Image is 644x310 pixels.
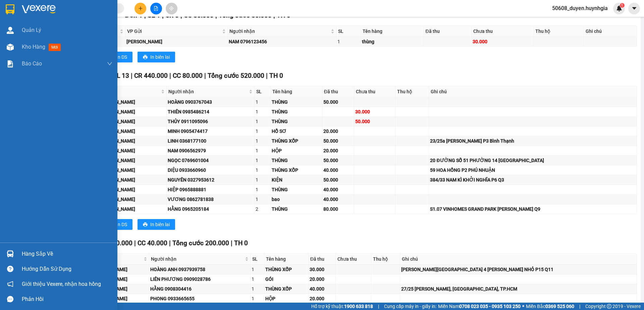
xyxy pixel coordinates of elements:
div: [PERSON_NAME] [99,127,165,135]
span: Quản Lý [22,26,41,34]
span: Báo cáo [22,59,42,68]
div: [PERSON_NAME] [99,166,165,174]
span: notification [7,281,13,287]
td: Cam Đức [98,165,167,175]
img: warehouse-icon [7,44,14,51]
th: SL [255,86,271,97]
span: In biên lai [150,53,170,61]
div: 1 [256,147,269,154]
img: logo-vxr [6,4,14,14]
span: VP Gửi [127,28,221,35]
span: CR 440.000 [134,72,168,80]
span: | [266,72,268,80]
div: 1 [252,295,263,302]
div: [PERSON_NAME] [99,98,165,106]
div: HỘP [272,147,321,154]
td: Cam Đức [98,117,167,126]
div: 1 [256,196,269,203]
span: | [131,72,132,80]
span: Người nhận [229,28,329,35]
th: Ghi chú [400,254,637,265]
strong: 1900 633 818 [344,304,373,309]
th: Chưa thu [472,26,534,37]
div: 40.000 [323,166,353,174]
button: file-add [150,3,162,14]
div: [PERSON_NAME] [99,186,165,193]
td: Cam Đức [91,274,149,284]
span: SL 13 [113,72,129,80]
img: solution-icon [7,60,14,67]
div: MINH 0905474417 [168,127,253,135]
div: [PERSON_NAME] [126,38,227,45]
div: THÙNG [272,98,321,106]
span: question-circle [7,266,13,272]
div: 50.000 [355,118,394,125]
div: THÙNG [272,108,321,115]
div: 20.000 [310,295,334,302]
div: THÙNG [272,157,321,164]
div: [PERSON_NAME] [99,205,165,213]
div: [PERSON_NAME] [99,157,165,164]
div: bao [272,196,321,203]
span: caret-down [631,5,637,11]
div: KIỆN [272,176,321,184]
div: 1 [256,157,269,164]
div: 80.000 [323,205,353,213]
span: TH 0 [269,72,283,80]
img: icon-new-feature [616,5,622,11]
div: 30.000 [473,38,532,45]
div: [PERSON_NAME] [92,295,148,302]
div: HẰNG 0965205184 [168,205,253,213]
span: Cung cấp máy in - giấy in: [384,303,436,310]
button: printerIn biên lai [138,52,175,62]
td: Cam Đức [98,204,167,214]
div: 50.000 [323,98,353,106]
div: 1 [256,127,269,135]
th: Chưa thu [336,254,371,265]
div: VƯƠNG 0862781838 [168,196,253,203]
div: 1 [256,118,269,125]
div: 1 [256,108,269,115]
td: Cam Đức [98,156,167,165]
div: NAM 0906562979 [168,147,253,154]
div: 1 [256,137,269,145]
span: Người nhận [151,255,244,263]
span: mới [49,44,61,51]
th: SL [336,26,361,37]
div: Hàng sắp về [22,249,112,259]
button: plus [135,3,146,14]
div: 1 [252,285,263,293]
div: LINH 0368177100 [168,137,253,145]
span: printer [143,222,148,227]
div: 50.000 [323,157,353,164]
div: HIỆP 0965888881 [168,186,253,193]
span: CC 40.000 [138,239,167,247]
div: 20.000 [323,127,353,135]
div: 40.000 [310,285,334,293]
div: THÙNG XỐP [265,266,307,273]
button: printerIn DS [104,52,132,62]
span: Hỗ trợ kỹ thuật: [311,303,373,310]
div: GÓI [265,275,307,283]
div: 30.000 [355,108,394,115]
span: | [579,303,580,310]
div: 30.000 [310,266,334,273]
span: TH 0 [234,239,248,247]
td: Cam Đức [98,97,167,107]
span: Kho hàng [22,44,45,50]
div: [PERSON_NAME] [99,196,165,203]
div: LIÊN PHƯƠNG 0909028786 [150,275,249,283]
div: [PERSON_NAME][GEOGRAPHIC_DATA] 4 [PERSON_NAME] NHỎ P15 Q11 [401,266,636,273]
div: [PERSON_NAME] [99,137,165,145]
span: VP Gửi [100,88,160,95]
div: 1 [337,38,359,45]
span: aim [169,6,174,11]
div: 20.000 [323,147,353,154]
div: S1.07 VINHOMES GRAND PARK [PERSON_NAME] Q9 [430,205,635,213]
div: THÙNG XỐP [272,137,321,145]
td: Cam Đức [91,284,149,294]
div: THÙNG XỐP [265,285,307,293]
span: Tổng cước 520.000 [208,72,264,80]
div: 1 [252,266,263,273]
div: THÙNG [272,205,321,213]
